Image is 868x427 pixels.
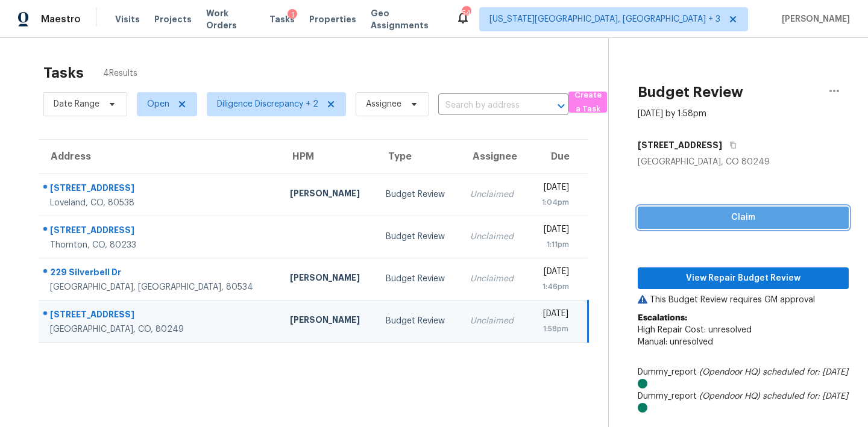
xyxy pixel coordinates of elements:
[470,273,518,285] div: Unclaimed
[461,140,528,173] th: Assignee
[290,272,366,287] div: [PERSON_NAME]
[438,96,535,115] input: Search by address
[470,189,518,201] div: Unclaimed
[376,140,461,173] th: Type
[538,323,568,335] div: 1:58pm
[647,210,839,225] span: Claim
[722,134,738,156] button: Copy Address
[489,13,720,25] span: [US_STATE][GEOGRAPHIC_DATA], [GEOGRAPHIC_DATA] + 3
[763,368,848,376] i: scheduled for: [DATE]
[538,266,569,281] div: [DATE]
[280,140,376,173] th: HPM
[538,196,569,208] div: 1:04pm
[43,67,84,79] h2: Tasks
[290,314,366,329] div: [PERSON_NAME]
[638,207,849,229] button: Claim
[538,238,569,251] div: 1:11pm
[763,392,848,401] i: scheduled for: [DATE]
[50,323,271,335] div: [GEOGRAPHIC_DATA], CO, 80249
[699,392,760,401] i: (Opendoor HQ)
[386,189,451,201] div: Budget Review
[699,368,760,376] i: (Opendoor HQ)
[50,182,271,197] div: [STREET_ADDRESS]
[147,98,169,110] span: Open
[470,231,518,243] div: Unclaimed
[638,86,743,98] h2: Budget Review
[638,314,687,322] b: Escalations:
[269,15,295,23] span: Tasks
[386,231,451,243] div: Budget Review
[470,315,518,327] div: Unclaimed
[309,13,356,25] span: Properties
[154,13,192,25] span: Projects
[528,140,588,173] th: Due
[538,181,569,196] div: [DATE]
[50,239,271,251] div: Thornton, CO, 80233
[217,98,318,110] span: Diligence Discrepancy + 2
[371,7,441,31] span: Geo Assignments
[288,9,297,21] div: 1
[50,281,271,293] div: [GEOGRAPHIC_DATA], [GEOGRAPHIC_DATA], 80534
[50,224,271,239] div: [STREET_ADDRESS]
[574,89,601,116] span: Create a Task
[568,92,607,113] button: Create a Task
[39,140,280,173] th: Address
[638,326,752,334] span: High Repair Cost: unresolved
[777,13,850,25] span: [PERSON_NAME]
[538,281,569,293] div: 1:46pm
[206,7,256,31] span: Work Orders
[50,197,271,209] div: Loveland, CO, 80538
[50,266,271,281] div: 229 Silverbell Dr
[638,108,706,120] div: [DATE] by 1:58pm
[638,156,849,168] div: [GEOGRAPHIC_DATA], CO 80249
[638,366,849,390] div: Dummy_report
[462,7,470,19] div: 54
[638,139,722,151] h5: [STREET_ADDRESS]
[50,308,271,323] div: [STREET_ADDRESS]
[538,223,569,238] div: [DATE]
[386,315,451,327] div: Budget Review
[103,67,137,79] span: 4 Results
[638,390,849,414] div: Dummy_report
[115,13,140,25] span: Visits
[638,294,849,306] p: This Budget Review requires GM approval
[386,273,451,285] div: Budget Review
[290,187,366,202] div: [PERSON_NAME]
[553,98,570,114] button: Open
[647,271,839,286] span: View Repair Budget Review
[366,98,401,110] span: Assignee
[638,338,713,346] span: Manual: unresolved
[41,13,81,25] span: Maestro
[638,267,849,290] button: View Repair Budget Review
[54,98,99,110] span: Date Range
[538,308,568,323] div: [DATE]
